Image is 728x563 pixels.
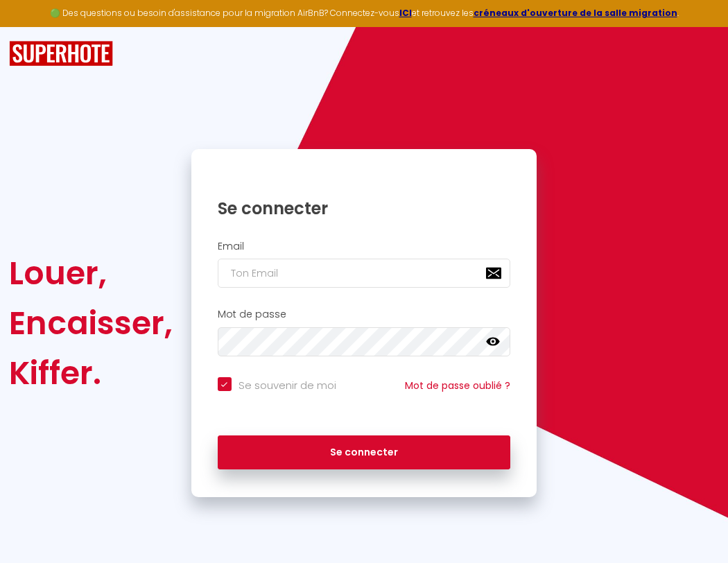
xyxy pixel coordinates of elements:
[218,241,511,252] h2: Email
[9,298,173,348] div: Encaisser,
[218,259,511,288] input: Ton Email
[9,248,173,298] div: Louer,
[474,7,677,19] a: créneaux d'ouverture de la salle migration
[399,7,412,19] a: ICI
[9,41,113,67] img: SuperHote logo
[9,348,173,398] div: Kiffer.
[218,435,511,470] button: Se connecter
[218,309,511,320] h2: Mot de passe
[405,379,510,392] a: Mot de passe oublié ?
[218,198,511,219] h1: Se connecter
